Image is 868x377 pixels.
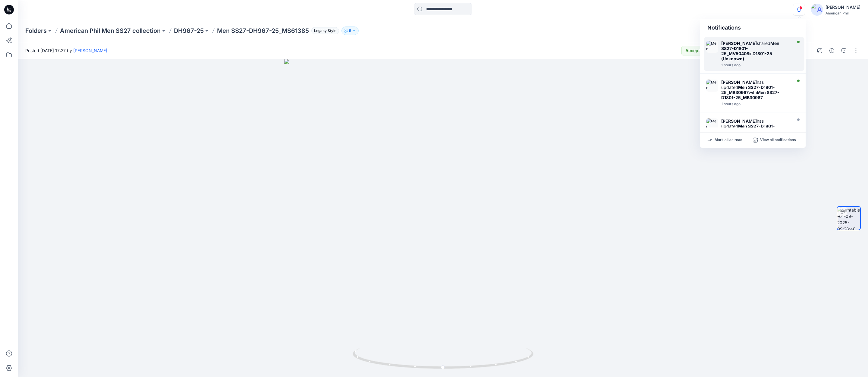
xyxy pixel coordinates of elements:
[721,124,775,134] strong: Men SS27-D1801-25_MB30967
[706,41,718,53] img: Men SS27-D1801-25_MV50408
[721,80,791,100] div: has updated with
[349,27,351,34] p: 5
[60,27,161,35] a: American Phil Men SS27 collection
[721,41,779,56] strong: Men SS27-D1801-25_MV50408
[341,27,359,35] button: 5
[721,41,791,61] div: shared in
[721,102,791,106] div: Tuesday, September 02, 2025 14:42
[721,51,772,61] strong: D1801-25 (Unknown)
[826,11,860,15] div: American Phil
[837,207,860,230] img: turntable-01-09-2025-09:28:48
[811,4,823,16] img: avatar
[721,118,757,124] strong: [PERSON_NAME]
[721,118,791,139] div: has updated with
[25,27,47,35] a: Folders
[721,85,775,95] strong: Men SS27-D1801-25_MB30967
[721,63,791,67] div: Tuesday, September 02, 2025 14:56
[706,118,718,130] img: Men SS27-D1801-25_MB30967
[721,41,757,46] strong: [PERSON_NAME]
[721,80,757,85] strong: [PERSON_NAME]
[217,27,309,35] p: Men SS27-DH967-25_MS61385
[174,27,204,35] a: DH967-25
[827,46,837,55] button: Details
[309,27,339,35] button: Legacy Style
[706,80,718,92] img: Men SS27-D1801-25_MB30967
[715,137,742,143] p: Mark all as read
[826,4,860,11] div: [PERSON_NAME]
[311,27,339,34] span: Legacy Style
[700,19,806,37] div: Notifications
[73,48,107,53] a: [PERSON_NAME]
[721,90,779,100] strong: Men SS27-D1801-25_MB30967
[25,47,107,54] span: Posted [DATE] 17:27 by
[760,137,796,143] p: View all notifications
